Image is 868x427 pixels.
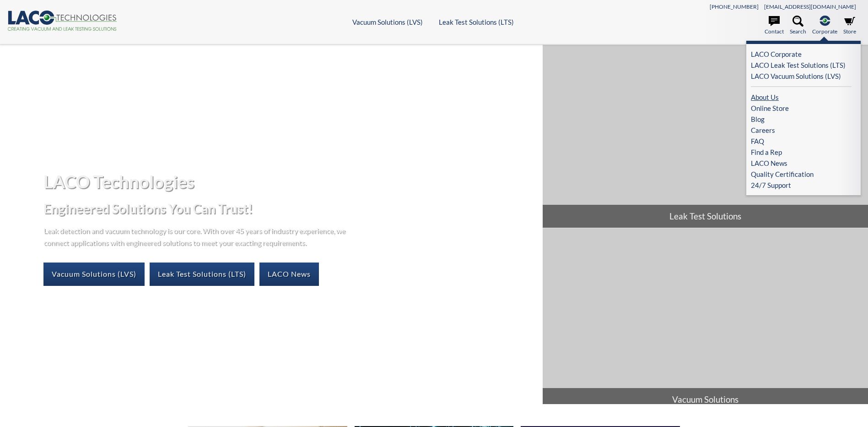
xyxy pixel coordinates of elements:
a: LACO Corporate [751,49,852,60]
a: Vacuum Solutions (LVS) [43,263,145,285]
a: About Us [751,92,852,103]
span: Vacuum Solutions [543,388,868,411]
a: Vacuum Solutions [543,228,868,411]
a: LACO News [751,158,852,169]
a: Leak Test Solutions (LTS) [150,263,254,285]
a: Leak Test Solutions [543,45,868,228]
a: [EMAIL_ADDRESS][DOMAIN_NAME] [764,3,856,10]
a: Vacuum Solutions (LVS) [352,18,423,26]
a: Quality Certification [751,169,852,180]
a: Blog [751,114,852,125]
a: Leak Test Solutions (LTS) [439,18,514,26]
span: Corporate [812,27,837,36]
span: Leak Test Solutions [543,205,868,228]
h1: LACO Technologies [43,170,535,193]
a: Find a Rep [751,147,852,158]
a: [PHONE_NUMBER] [710,3,759,10]
a: Store [843,16,856,36]
a: LACO News [259,263,319,285]
a: Contact [765,16,784,36]
a: Search [790,16,806,36]
h2: Engineered Solutions You Can Trust! [43,200,535,217]
p: Leak detection and vacuum technology is our core. With over 45 years of industry experience, we c... [43,224,350,248]
a: LACO Vacuum Solutions (LVS) [751,71,852,82]
a: Online Store [751,103,852,114]
a: LACO Leak Test Solutions (LTS) [751,60,852,71]
a: 24/7 Support [751,180,856,191]
a: Careers [751,125,852,136]
a: FAQ [751,136,852,147]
